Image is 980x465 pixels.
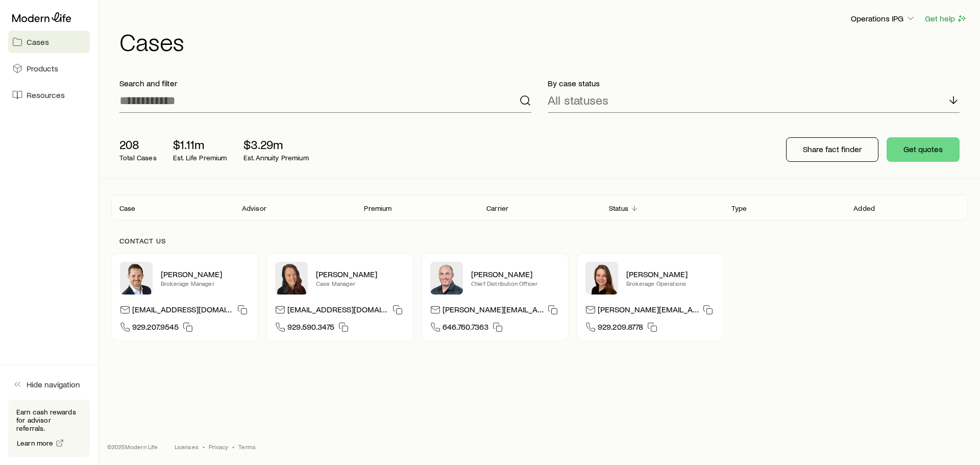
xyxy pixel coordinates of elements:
[119,78,531,88] p: Search and filter
[598,322,643,335] span: 929.209.8778
[243,137,309,152] p: $3.29m
[27,379,80,389] span: Hide navigation
[486,204,508,212] p: Carrier
[242,204,266,212] p: Advisor
[8,373,90,396] button: Hide navigation
[364,204,391,212] p: Premium
[111,195,968,221] div: Client cases
[609,204,628,212] p: Status
[8,84,90,106] a: Resources
[173,137,227,152] p: $1.11m
[853,204,875,212] p: Added
[243,154,309,162] p: Est. Annuity Premium
[430,262,463,295] img: Dan Pierson
[232,443,234,451] span: •
[443,304,544,318] p: [PERSON_NAME][EMAIL_ADDRESS][DOMAIN_NAME]
[132,322,179,335] span: 929.207.9545
[471,269,560,279] p: [PERSON_NAME]
[626,279,715,287] p: Brokerage Operations
[27,90,65,100] span: Resources
[924,13,968,25] button: Get help
[119,204,136,212] p: Case
[316,269,405,279] p: [PERSON_NAME]
[887,137,960,162] button: Get quotes
[209,443,228,451] a: Privacy
[119,29,968,54] h1: Cases
[27,63,58,74] span: Products
[119,137,157,152] p: 208
[585,262,618,295] img: Ellen Wall
[548,93,608,107] p: All statuses
[107,443,158,451] p: © 2025 Modern Life
[161,279,250,287] p: Brokerage Manager
[443,322,488,335] span: 646.760.7363
[626,269,715,279] p: [PERSON_NAME]
[173,154,227,162] p: Est. Life Premium
[287,304,388,318] p: [EMAIL_ADDRESS][DOMAIN_NAME]
[161,269,250,279] p: [PERSON_NAME]
[238,443,256,451] a: Terms
[8,400,90,457] div: Earn cash rewards for advisor referrals.Learn more
[16,408,82,432] p: Earn cash rewards for advisor referrals.
[175,443,199,451] a: Licenses
[598,304,699,318] p: [PERSON_NAME][EMAIL_ADDRESS][DOMAIN_NAME]
[8,31,90,53] a: Cases
[287,322,334,335] span: 929.590.3475
[132,304,233,318] p: [EMAIL_ADDRESS][DOMAIN_NAME]
[316,279,405,287] p: Case Manager
[803,144,862,154] p: Share fact finder
[275,262,308,295] img: Abby McGuigan
[8,57,90,80] a: Products
[120,262,153,295] img: Nick Weiler
[17,439,54,447] span: Learn more
[203,443,205,451] span: •
[119,154,157,162] p: Total Cases
[731,204,747,212] p: Type
[851,13,916,23] p: Operations IPG
[850,13,916,25] button: Operations IPG
[471,279,560,287] p: Chief Distribution Officer
[27,37,49,47] span: Cases
[119,237,960,245] p: Contact us
[786,137,878,162] button: Share fact finder
[548,78,960,88] p: By case status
